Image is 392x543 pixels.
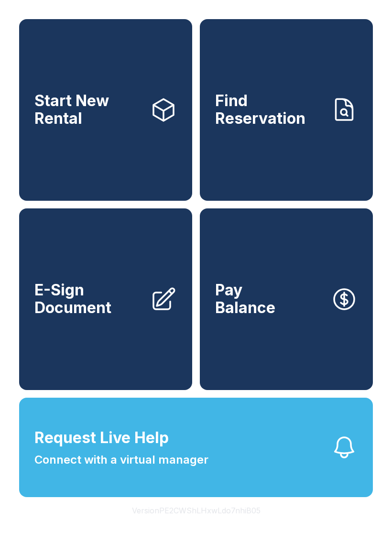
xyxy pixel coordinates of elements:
button: VersionPE2CWShLHxwLdo7nhiB05 [124,497,268,524]
button: Request Live HelpConnect with a virtual manager [19,398,373,497]
span: Find Reservation [215,92,323,127]
a: PayBalance [200,208,373,390]
a: E-Sign Document [19,208,192,390]
span: Start New Rental [34,92,142,127]
span: Request Live Help [34,426,169,449]
span: Connect with a virtual manager [34,451,208,468]
a: Start New Rental [19,19,192,201]
a: Find Reservation [200,19,373,201]
span: E-Sign Document [34,282,142,316]
span: Pay Balance [215,282,275,316]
